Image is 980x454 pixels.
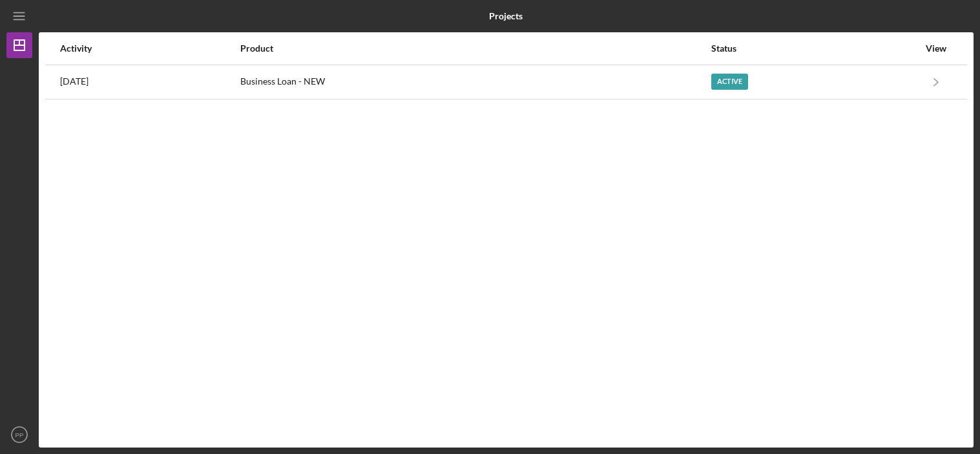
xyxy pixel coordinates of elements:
[489,11,523,21] b: Projects
[240,43,709,54] div: Product
[240,66,709,98] div: Business Loan - NEW
[60,43,239,54] div: Activity
[711,43,919,54] div: Status
[6,422,32,448] button: PP
[60,76,89,87] time: 2025-08-22 20:00
[711,74,748,90] div: Active
[16,431,24,439] text: PP
[920,43,952,54] div: View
